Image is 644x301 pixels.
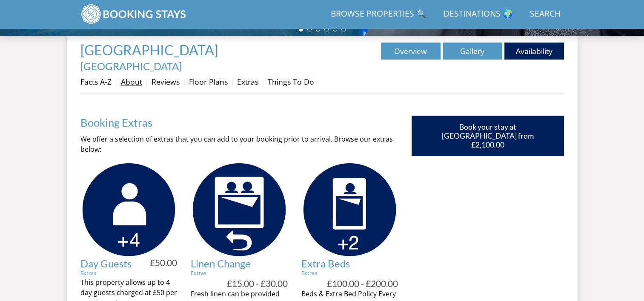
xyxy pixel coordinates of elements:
[191,269,206,277] a: Extras
[237,77,258,87] a: Extras
[80,42,218,58] span: [GEOGRAPHIC_DATA]
[440,5,516,24] a: Destinations 🌍
[191,161,288,258] img: Linen Change
[80,116,152,129] a: Booking Extras
[80,77,112,87] a: Facts A-Z
[80,134,398,154] p: We offer a selection of extras that you can add to your booking prior to arrival. Browse our extr...
[412,116,564,156] a: Book your stay at [GEOGRAPHIC_DATA] from £2,100.00
[381,43,441,60] a: Overview
[150,258,177,278] h4: £50.00
[301,257,350,270] a: Extra Beds
[268,77,314,87] a: Things To Do
[527,5,564,24] a: Search
[327,279,398,289] h4: £100.00 - £200.00
[80,42,221,58] a: [GEOGRAPHIC_DATA]
[443,43,502,60] a: Gallery
[227,279,288,289] h4: £15.00 - £30.00
[301,269,317,277] a: Extras
[80,257,132,270] a: Day Guests
[327,5,430,24] a: Browse Properties 🔍
[504,43,564,60] a: Availability
[80,3,187,25] img: BookingStays
[121,77,142,87] a: About
[189,77,228,87] a: Floor Plans
[191,257,251,270] a: Linen Change
[80,269,96,277] a: Extras
[80,60,182,72] a: [GEOGRAPHIC_DATA]
[80,161,177,258] img: Day Guests
[301,161,398,258] img: Extra Beds
[152,77,180,87] a: Reviews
